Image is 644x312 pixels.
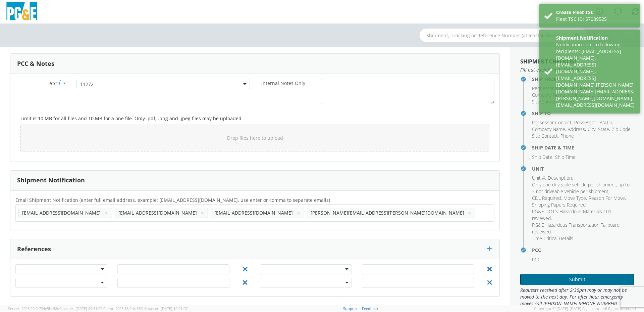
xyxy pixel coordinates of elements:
[556,35,635,41] div: Shipment Notification
[532,208,611,221] span: PG&E DOT's Hazardous Materials 101 reviewed
[568,126,585,132] span: Address
[563,195,586,201] span: Move Type
[311,210,464,216] span: [PERSON_NAME][EMAIL_ADDRESS][PERSON_NAME][DOMAIN_NAME]
[532,111,634,116] h4: Ship To
[532,85,568,91] span: Requestor Name
[556,9,635,16] div: Create Fleet TSC
[574,119,613,126] li: ,
[520,287,634,307] span: Requests received after 2:30pm may or may not be moved to the next day. For after hour emergency ...
[532,98,559,105] li: ,
[612,126,632,133] li: ,
[548,175,572,181] span: Description
[532,222,620,235] span: PG&E Hazardous Transportation Tailboard reviewed
[80,81,246,87] span: 11272
[532,248,634,253] h4: PCC
[589,195,626,202] li: ,
[532,222,632,235] li: ,
[560,133,574,139] span: Phone
[5,2,39,22] img: pge-logo-06675f144f4cfa6a6814.png
[227,135,283,141] span: Drop files here to upload
[568,126,586,133] li: ,
[22,210,101,216] span: [EMAIL_ADDRESS][DOMAIN_NAME]
[103,306,187,311] span: Client: 2025.18.0-fd567a5
[598,126,609,132] span: State
[520,58,577,65] strong: Shipment Checklist
[261,80,305,86] span: Internal Notes Only
[532,235,573,241] span: Time Critical Details
[17,177,85,184] h3: Shipment Notification
[532,202,587,208] li: ,
[532,208,632,222] li: ,
[532,145,634,150] h4: Ship Date & Time
[532,92,566,98] li: ,
[520,66,634,73] span: Fill out each form listed below
[532,85,569,92] li: ,
[48,80,57,87] span: PCC
[532,195,561,201] span: CDL Required
[532,195,562,202] li: ,
[468,209,472,217] button: ×
[588,126,595,132] span: City
[20,116,489,121] h5: Limit is 10 MB for all files and 10 MB for a one file. Only .pdf, .png and .jpeg files may be upl...
[532,202,586,208] span: Shipping Papers Required
[17,246,51,253] h3: References
[532,175,545,181] span: Unit #
[420,29,587,42] input: Shipment, Tracking or Reference Number (at least 4 chars)
[104,209,108,217] button: ×
[362,306,378,311] a: Feedback
[532,181,630,194] span: Only one driveable vehicle per shipment, up to 3 not driveable vehicle per shipment
[548,175,573,181] li: ,
[532,175,546,181] li: ,
[520,274,634,285] button: Submit
[17,60,54,67] h3: PCC & Notes
[598,126,610,133] li: ,
[532,126,566,133] li: ,
[532,92,565,98] span: Company Name
[214,210,293,216] span: [EMAIL_ADDRESS][DOMAIN_NAME]
[297,209,301,217] button: ×
[556,16,635,23] div: Fleet TSC ID: 57089525
[612,126,631,132] span: Zip Code
[200,209,204,217] button: ×
[15,197,330,203] span: Email Shipment Notification (enter full email address, example: jdoe01@agistix.com, use enter or ...
[532,133,559,139] li: ,
[532,256,541,263] span: PCC
[563,195,587,202] li: ,
[532,126,565,132] span: Company Name
[589,195,625,201] span: Reason For Move
[532,77,634,82] h4: Ship From
[532,166,634,171] h4: Unit
[147,306,187,311] span: master, [DATE] 10:01:07
[532,181,632,195] li: ,
[532,119,572,126] span: Possessor Contact
[8,306,102,311] span: Server: 2025.20.0-734e5bc92d9
[532,154,553,161] li: ,
[534,306,636,311] span: Copyright © [DATE]-[DATE] Agistix Inc., All Rights Reserved
[343,306,358,311] a: Support
[588,126,596,133] li: ,
[76,79,250,89] span: 11272
[61,306,102,311] span: master, [DATE] 09:51:07
[556,41,635,108] div: Notification sent to following recipients: [EMAIL_ADDRESS][DOMAIN_NAME],[EMAIL_ADDRESS][DOMAIN_NA...
[118,210,197,216] span: [EMAIL_ADDRESS][DOMAIN_NAME]
[532,133,558,139] span: Site Contact
[532,98,558,105] span: Site Contact
[555,154,576,160] span: Ship Time
[574,119,612,126] span: Possessor LAN ID
[532,119,573,126] li: ,
[532,154,552,160] span: Ship Date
